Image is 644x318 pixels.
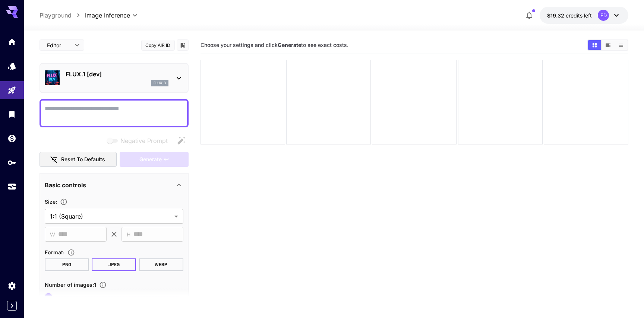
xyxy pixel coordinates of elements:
[547,12,566,19] span: $19.32
[45,181,86,190] p: Basic controls
[105,136,174,145] span: Negative prompts are not compatible with the selected model.
[50,212,171,221] span: 1:1 (Square)
[7,61,16,71] div: Models
[40,11,85,20] nav: breadcrumb
[92,258,136,271] button: JPEG
[566,12,592,19] span: credits left
[45,282,96,288] span: Number of images : 1
[154,80,166,86] p: flux1d
[45,198,57,205] span: Size :
[602,40,615,50] button: Show images in video view
[588,40,601,50] button: Show images in grid view
[64,249,78,256] button: Choose the file format for the output image.
[40,11,72,20] a: Playground
[7,109,16,119] div: Library
[7,134,16,143] div: Wallet
[598,10,609,21] div: ED
[179,41,186,50] button: Add to library
[615,40,628,50] button: Show images in list view
[57,198,70,206] button: Adjust the dimensions of the generated image by specifying its width and height in pixels, or sel...
[45,176,183,194] div: Basic controls
[50,230,55,239] span: W
[7,158,16,167] div: API Keys
[540,7,628,24] button: $19.3158ED
[127,230,130,239] span: H
[45,249,64,255] span: Format :
[7,281,16,290] div: Settings
[141,40,175,51] button: Copy AIR ID
[7,301,17,311] button: Expand sidebar
[278,42,301,48] b: Generate
[66,70,168,79] p: FLUX.1 [dev]
[85,11,130,20] span: Image Inference
[40,152,117,167] button: Reset to defaults
[7,37,16,47] div: Home
[45,258,89,271] button: PNG
[587,39,628,51] div: Show images in grid viewShow images in video viewShow images in list view
[139,258,183,271] button: WEBP
[7,86,16,95] div: Playground
[201,42,348,48] span: Choose your settings and click to see exact costs.
[45,67,183,89] div: FLUX.1 [dev]flux1d
[547,12,592,19] div: $19.3158
[96,281,110,289] button: Specify how many images to generate in a single request. Each image generation will be charged se...
[47,41,70,49] span: Editor
[120,136,168,145] span: Negative Prompt
[7,182,16,191] div: Usage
